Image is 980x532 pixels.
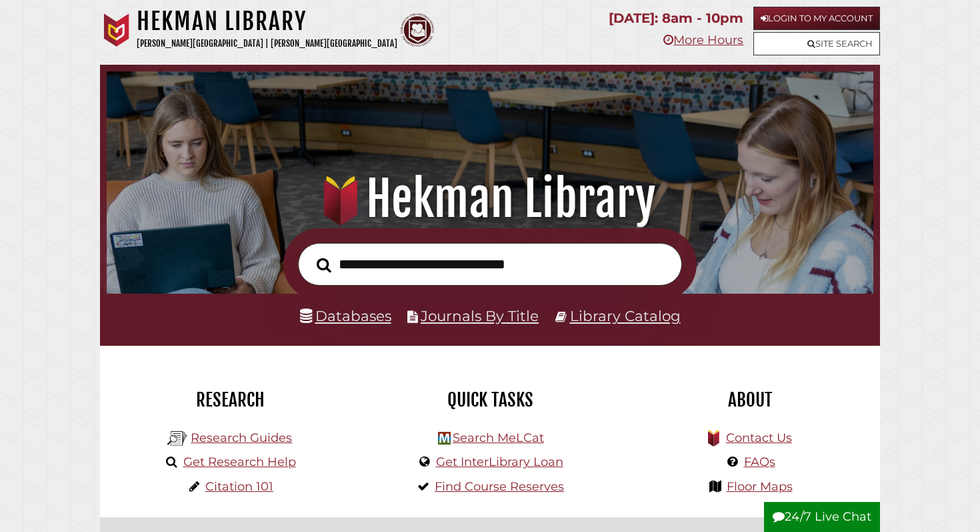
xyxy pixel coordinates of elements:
[167,429,187,449] img: Hekman Library Logo
[370,388,610,411] h2: Quick Tasks
[137,7,397,36] h1: Hekman Library
[205,479,273,494] a: Citation 101
[100,13,133,47] img: Calvin University
[630,388,870,411] h2: About
[438,432,451,445] img: Hekman Library Logo
[121,170,859,228] h1: Hekman Library
[300,307,391,324] a: Databases
[726,431,792,445] a: Contact Us
[753,32,880,55] a: Site Search
[436,455,563,469] a: Get InterLibrary Loan
[570,307,681,324] a: Library Catalog
[453,431,544,445] a: Search MeLCat
[137,36,397,51] p: [PERSON_NAME][GEOGRAPHIC_DATA] | [PERSON_NAME][GEOGRAPHIC_DATA]
[421,307,539,324] a: Journals By Title
[435,479,564,494] a: Find Course Reserves
[110,388,350,411] h2: Research
[744,455,775,469] a: FAQs
[183,455,296,469] a: Get Research Help
[317,257,331,273] i: Search
[753,7,880,30] a: Login to My Account
[727,479,793,494] a: Floor Maps
[310,254,338,276] button: Search
[401,13,434,47] img: Calvin Theological Seminary
[609,7,743,30] p: [DATE]: 8am - 10pm
[191,431,292,445] a: Research Guides
[663,33,743,47] a: More Hours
